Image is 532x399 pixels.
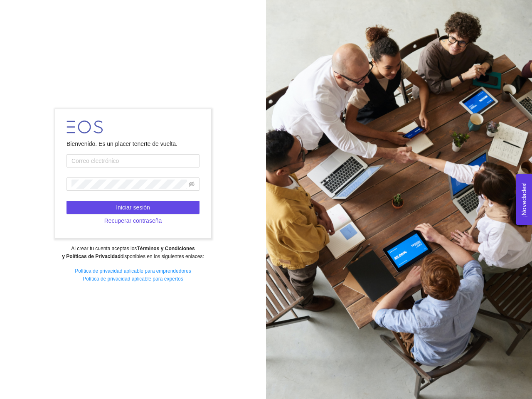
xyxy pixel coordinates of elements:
span: Iniciar sesión [116,203,150,212]
img: LOGO [66,121,103,133]
button: Iniciar sesión [66,201,199,214]
a: Recuperar contraseña [66,217,199,224]
input: Correo electrónico [66,154,199,167]
span: Recuperar contraseña [104,216,162,225]
strong: Términos y Condiciones y Políticas de Privacidad [62,246,195,259]
a: Política de privacidad aplicable para expertos [83,276,183,282]
button: Recuperar contraseña [66,214,199,227]
div: Al crear tu cuenta aceptas los disponibles en los siguientes enlaces: [5,245,260,261]
span: eye-invisible [189,181,195,187]
div: Bienvenido. Es un placer tenerte de vuelta. [66,139,199,148]
a: Política de privacidad aplicable para emprendedores [75,268,191,274]
button: Open Feedback Widget [516,174,532,225]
